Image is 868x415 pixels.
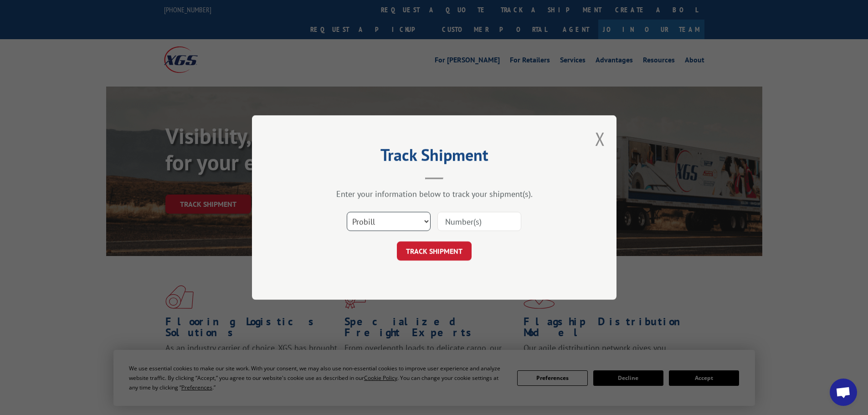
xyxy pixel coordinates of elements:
[298,189,571,199] div: Enter your information below to track your shipment(s).
[397,241,472,261] button: TRACK SHIPMENT
[830,379,857,406] div: Open chat
[595,127,605,151] button: Close modal
[437,212,521,231] input: Number(s)
[298,149,571,166] h2: Track Shipment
